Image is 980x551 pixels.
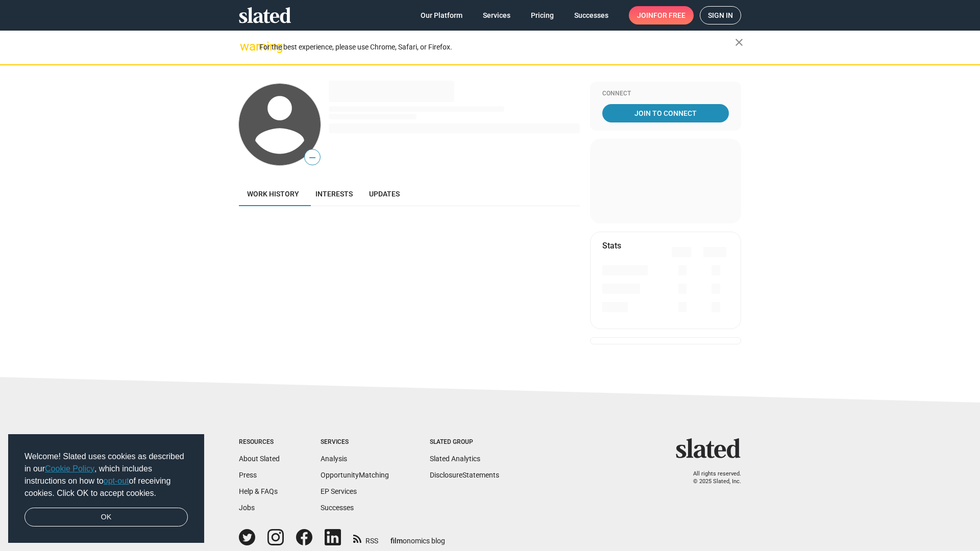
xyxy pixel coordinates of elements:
[104,477,129,485] a: opt-out
[523,6,562,24] a: Pricing
[682,470,741,485] p: All rights reserved. © 2025 Slated, Inc.
[315,190,353,198] span: Interests
[259,40,735,54] div: For the best experience, please use Chrome, Safari, or Firefox.
[531,6,554,24] span: Pricing
[247,190,299,198] span: Work history
[708,7,733,24] span: Sign in
[239,182,307,206] a: Work history
[240,40,252,53] mat-icon: warning
[390,528,445,546] a: filmonomics blog
[24,508,188,527] a: dismiss cookie message
[421,6,462,24] span: Our Platform
[430,438,499,446] div: Slated Group
[321,455,347,463] a: Analysis
[24,450,188,499] span: Welcome! Slated uses cookies as described in our , which includes instructions on how to of recei...
[45,464,94,473] a: Cookie Policy
[604,104,727,122] span: Join To Connect
[239,487,278,495] a: Help & FAQs
[305,151,320,164] span: —
[321,504,354,512] a: Successes
[321,471,389,479] a: OpportunityMatching
[430,471,499,479] a: DisclosureStatements
[239,455,280,463] a: About Slated
[700,6,741,24] a: Sign in
[239,438,280,446] div: Resources
[602,104,729,122] a: Join To Connect
[353,530,378,546] a: RSS
[390,537,403,545] span: film
[321,438,389,446] div: Services
[602,90,729,98] div: Connect
[361,182,408,206] a: Updates
[733,36,745,48] mat-icon: close
[483,6,510,24] span: Services
[629,6,694,24] a: Joinfor free
[239,504,255,512] a: Jobs
[8,434,204,543] div: cookieconsent
[321,487,357,495] a: EP Services
[430,455,480,463] a: Slated Analytics
[412,6,471,24] a: Our Platform
[307,182,361,206] a: Interests
[574,6,608,24] span: Successes
[369,190,400,198] span: Updates
[653,6,685,24] span: for free
[239,471,257,479] a: Press
[637,6,685,24] span: Join
[602,240,621,251] mat-card-title: Stats
[566,6,617,24] a: Successes
[475,6,519,24] a: Services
